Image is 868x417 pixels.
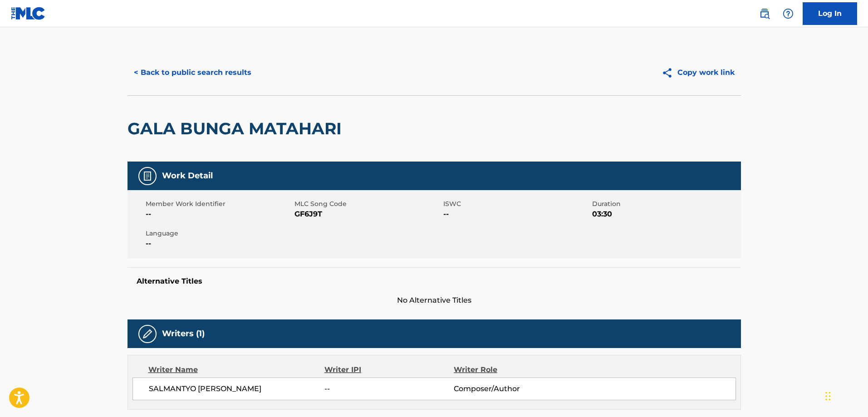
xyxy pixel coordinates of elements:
[592,199,739,209] span: Duration
[662,67,677,78] img: Copy work link
[443,199,590,209] span: ISWC
[454,383,571,394] span: Composer/Author
[162,329,205,339] h5: Writers (1)
[128,295,741,306] span: No Alternative Titles
[148,364,325,375] div: Writer Name
[823,373,868,417] iframe: Chat Widget
[324,364,454,375] div: Writer IPI
[443,209,590,220] span: --
[146,209,292,220] span: --
[142,171,153,182] img: Work Detail
[128,61,258,84] button: < Back to public search results
[146,229,292,238] span: Language
[137,277,732,286] h5: Alternative Titles
[128,118,346,139] h2: GALA BUNGA MATAHARI
[146,238,292,249] span: --
[655,61,741,84] button: Copy work link
[755,5,774,23] a: Public Search
[162,171,213,181] h5: Work Detail
[803,2,857,25] a: Log In
[759,8,770,19] img: search
[783,8,794,19] img: help
[454,364,571,375] div: Writer Role
[294,209,441,220] span: GF6J9T
[825,383,831,410] div: Drag
[779,5,797,23] div: Help
[294,199,441,209] span: MLC Song Code
[324,383,453,394] span: --
[11,7,46,20] img: MLC Logo
[146,199,292,209] span: Member Work Identifier
[592,209,739,220] span: 03:30
[149,383,325,394] span: SALMANTYO [PERSON_NAME]
[142,329,153,339] img: Writers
